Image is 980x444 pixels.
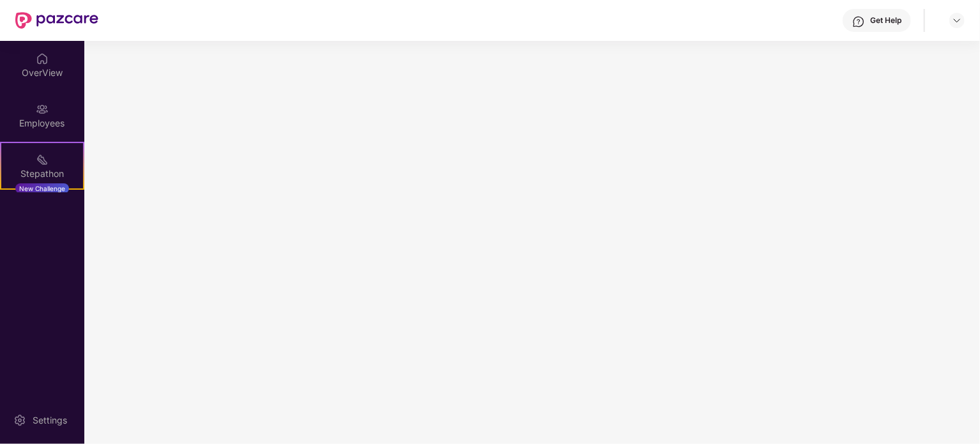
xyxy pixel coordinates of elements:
[13,414,26,427] img: svg+xml;base64,PHN2ZyBpZD0iU2V0dGluZy0yMHgyMCIgeG1sbnM9Imh0dHA6Ly93d3cudzMub3JnLzIwMDAvc3ZnIiB3aW...
[36,52,49,65] img: svg+xml;base64,PHN2ZyBpZD0iSG9tZSIgeG1sbnM9Imh0dHA6Ly93d3cudzMub3JnLzIwMDAvc3ZnIiB3aWR0aD0iMjAiIG...
[952,15,962,26] img: svg+xml;base64,PHN2ZyBpZD0iRHJvcGRvd24tMzJ4MzIiIHhtbG5zPSJodHRwOi8vd3d3LnczLm9yZy8yMDAwL3N2ZyIgd2...
[15,12,98,29] img: New Pazcare Logo
[36,153,49,166] img: svg+xml;base64,PHN2ZyB4bWxucz0iaHR0cDovL3d3dy53My5vcmcvMjAwMC9zdmciIHdpZHRoPSIyMSIgaGVpZ2h0PSIyMC...
[852,15,865,28] img: svg+xml;base64,PHN2ZyBpZD0iSGVscC0zMngzMiIgeG1sbnM9Imh0dHA6Ly93d3cudzMub3JnLzIwMDAvc3ZnIiB3aWR0aD...
[29,414,71,427] div: Settings
[36,103,49,116] img: svg+xml;base64,PHN2ZyBpZD0iRW1wbG95ZWVzIiB4bWxucz0iaHR0cDovL3d3dy53My5vcmcvMjAwMC9zdmciIHdpZHRoPS...
[1,167,83,180] div: Stepathon
[15,183,69,194] div: New Challenge
[870,15,901,26] div: Get Help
